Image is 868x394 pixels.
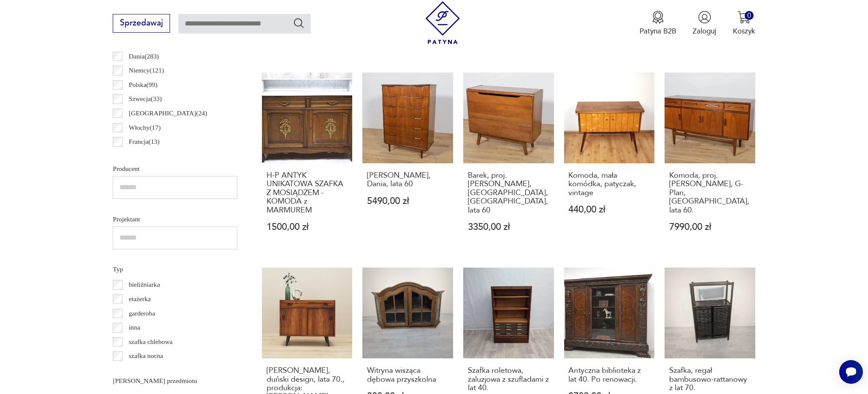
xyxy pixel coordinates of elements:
[293,17,305,29] button: Szukaj
[568,205,650,214] p: 440,00 zł
[262,73,353,251] a: H-P ANTYK UNIKATOWA SZAFKA Z MOSIĄDZEM - KOMODA z MARMUREMH-P ANTYK UNIKATOWA SZAFKA Z MOSIĄDZEM ...
[113,214,237,225] p: Projektant
[745,11,754,20] div: 0
[564,73,655,251] a: Komoda, mała komódka, patyczak, vintageKomoda, mała komódka, patyczak, vintage440,00 zł
[568,171,650,197] h3: Komoda, mała komódka, patyczak, vintage
[669,171,751,215] h3: Komoda, proj. [PERSON_NAME], G-Plan, [GEOGRAPHIC_DATA], lata 60.
[367,171,448,189] h3: [PERSON_NAME], Dania, lata 60
[463,73,554,251] a: Barek, proj. B. Landsman, Jitona, Czechosłowacja, lata 60Barek, proj. [PERSON_NAME], [GEOGRAPHIC_...
[468,366,549,392] h3: Szafka roletowa, żaluzjowa z szufladami z lat 40.
[733,26,755,36] p: Koszyk
[129,279,160,290] p: bieliźniarka
[113,14,170,33] button: Sprzedawaj
[698,11,711,24] img: Ikonka użytkownika
[839,360,863,384] iframe: Smartsupp widget button
[113,163,237,174] p: Producent
[651,11,665,24] img: Ikona medalu
[737,11,751,24] img: Ikona koszyka
[468,223,549,232] p: 3350,00 zł
[113,375,237,386] p: [PERSON_NAME] przedmiotu
[367,197,448,206] p: 5490,00 zł
[421,1,464,44] img: Patyna - sklep z meblami i dekoracjami vintage
[129,65,164,76] p: Niemcy ( 121 )
[267,223,348,232] p: 1500,00 zł
[129,93,162,104] p: Szwecja ( 33 )
[113,264,237,275] p: Typ
[129,336,172,347] p: szafka chlebowa
[640,11,676,36] a: Ikona medaluPatyna B2B
[468,171,549,215] h3: Barek, proj. [PERSON_NAME], [GEOGRAPHIC_DATA], [GEOGRAPHIC_DATA], lata 60
[129,293,151,305] p: etażerka
[568,366,650,384] h3: Antyczna biblioteka z lat 40. Po renowacji.
[129,308,155,319] p: garderoba
[113,20,170,27] a: Sprzedawaj
[129,350,163,361] p: szafka nocna
[669,366,751,392] h3: Szafka, regał bambusowo-rattanowy z lat 70.
[367,366,448,384] h3: Witryna wisząca dębowa przyszkolna
[129,322,140,333] p: inna
[129,79,158,90] p: Polska ( 99 )
[693,26,716,36] p: Zaloguj
[640,11,676,36] button: Patyna B2B
[129,151,166,162] p: Norwegia ( 12 )
[267,171,348,215] h3: H-P ANTYK UNIKATOWA SZAFKA Z MOSIĄDZEM - KOMODA z MARMUREM
[129,122,161,133] p: Włochy ( 17 )
[665,73,755,251] a: Komoda, proj. V. Wilkins, G-Plan, Wielka Brytania, lata 60.Komoda, proj. [PERSON_NAME], G-Plan, [...
[129,136,160,147] p: Francja ( 13 )
[733,11,755,36] button: 0Koszyk
[669,223,751,232] p: 7990,00 zł
[640,26,676,36] p: Patyna B2B
[693,11,716,36] button: Zaloguj
[129,51,159,62] p: Dania ( 283 )
[129,108,207,119] p: [GEOGRAPHIC_DATA] ( 24 )
[362,73,453,251] a: Komoda, Dania, lata 60[PERSON_NAME], Dania, lata 605490,00 zł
